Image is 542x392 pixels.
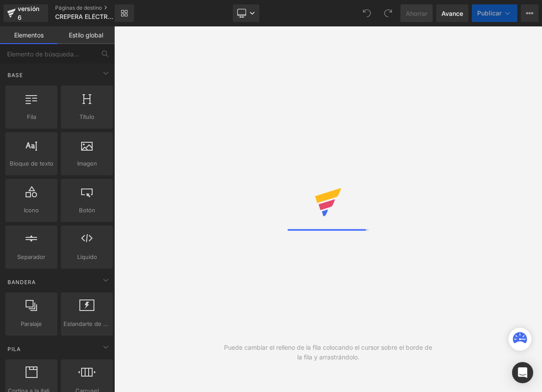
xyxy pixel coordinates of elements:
[79,207,95,214] font: Botón
[18,5,39,21] font: versión 6
[55,13,118,20] font: CREPERA ELÉCTRICA
[115,4,134,22] a: Nueva Biblioteca
[77,160,97,167] font: Imagen
[521,4,538,22] button: Más
[441,10,463,17] font: Avance
[77,253,97,260] font: Líquido
[472,4,517,22] button: Publicar
[7,72,23,78] font: Base
[24,207,39,214] font: Icono
[17,253,45,260] font: Separador
[10,160,53,167] font: Bloque de texto
[4,4,48,22] a: versión 6
[477,9,501,17] font: Publicar
[406,10,427,17] font: Ahorrar
[21,320,42,327] font: Paralaje
[69,31,103,39] font: Estilo global
[224,344,432,361] font: Puede cambiar el relleno de la fila colocando el cursor sobre el borde de la fila y arrastrándolo.
[79,113,94,120] font: Título
[27,113,36,120] font: Fila
[14,31,44,39] font: Elementos
[436,4,468,22] a: Avance
[64,320,120,327] font: Estandarte de héroe
[55,4,131,11] a: Páginas de destino
[7,279,36,285] font: Bandera
[358,4,376,22] button: Deshacer
[512,362,533,383] div: Open Intercom Messenger
[55,4,102,11] font: Páginas de destino
[379,4,397,22] button: Rehacer
[7,346,21,352] font: Pila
